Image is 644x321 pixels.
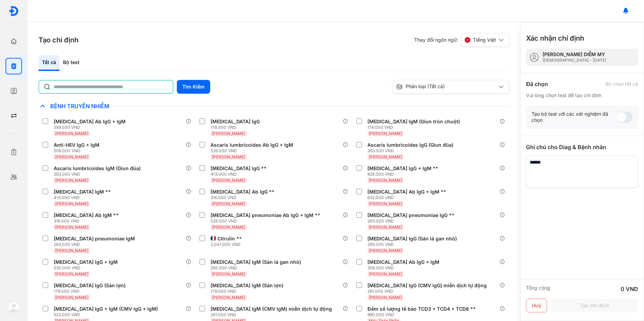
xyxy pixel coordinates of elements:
span: [PERSON_NAME] [55,295,88,300]
div: [MEDICAL_DATA] IgG + IgM [54,259,118,265]
img: logo [9,6,19,16]
button: Tìm Kiếm [177,80,210,94]
div: 263.000 VND [54,242,138,247]
div: Bộ test [60,55,83,71]
div: [MEDICAL_DATA] IgG (Sán lá gan nhỏ) [367,236,457,242]
span: [PERSON_NAME] [55,131,88,136]
div: 508.000 VND [54,148,102,154]
span: [PERSON_NAME] [55,248,88,253]
div: 413.000 VND [54,195,114,200]
div: [MEDICAL_DATA] Ab IgG + IgM ** [367,189,446,195]
div: [MEDICAL_DATA] IgG [211,118,260,125]
span: [PERSON_NAME] [212,201,245,206]
div: [MEDICAL_DATA] IgG + IgM (CMV IgG + IgM) [54,306,158,312]
span: [PERSON_NAME] [212,271,245,277]
div: [MEDICAL_DATA] pneumoniae IgG ** [367,212,454,218]
div: 316.000 VND [211,195,277,200]
div: 265.000 VND [211,265,304,271]
div: [MEDICAL_DATA] IgM ** [54,189,111,195]
span: [PERSON_NAME] [212,154,245,159]
span: [PERSON_NAME] [55,225,88,230]
span: [PERSON_NAME] [212,225,245,230]
span: [PERSON_NAME] [212,178,245,183]
div: Đếm số lượng tế bào TCD3 + TCD4 + TCD8 ** [367,306,476,312]
div: [MEDICAL_DATA] Ab IgG + IgM [54,118,126,125]
div: 179.000 VND [211,289,286,294]
div: 178.000 VND [211,125,262,130]
div: [MEDICAL_DATA] IgM (Sán lá gan nhỏ) [211,259,301,265]
div: 263.000 VND [367,148,456,154]
div: Tổng cộng [526,285,550,293]
div: 263.000 VND [54,172,143,177]
div: [MEDICAL_DATA] IgG (Sán lợn) [54,282,126,289]
div: [MEDICAL_DATA] IgG ** [211,165,267,172]
div: [PERSON_NAME] DIỄM MY [543,51,606,58]
div: 358.000 VND [367,265,442,271]
span: [PERSON_NAME] [369,178,402,183]
div: [MEDICAL_DATA] pneumoniae Ab IgG + IgM ** [211,212,320,218]
span: [PERSON_NAME] [55,271,88,277]
div: 0 VND [621,285,638,293]
div: [MEDICAL_DATA] IgM (Sán lợn) [211,282,283,289]
div: [DEMOGRAPHIC_DATA] - [DATE] [543,58,606,63]
div: 261.000 VND [211,312,335,318]
div: [MEDICAL_DATA] IgG (CMV IgG) miễn dịch tự động [367,282,487,289]
h3: Tạo chỉ định [39,35,78,45]
span: [PERSON_NAME] [369,201,402,206]
div: [MEDICAL_DATA] IgG + IgM ** [367,165,438,172]
div: [MEDICAL_DATA] pneumoniae IgM [54,236,135,242]
div: 178.000 VND [367,125,463,130]
div: Bỏ chọn tất cả [605,81,638,87]
div: 356.000 VND [54,125,128,130]
button: Huỷ [526,299,547,312]
span: [PERSON_NAME] [369,131,402,136]
span: [PERSON_NAME] [369,295,402,300]
div: 179.000 VND [54,289,128,294]
span: [PERSON_NAME] [369,225,402,230]
div: 890.000 VND [367,312,479,318]
button: Tạo chỉ định [551,299,638,312]
div: Thay đổi ngôn ngữ: [414,33,509,47]
span: [PERSON_NAME] [369,271,402,277]
span: [PERSON_NAME] [212,295,245,300]
div: 413.000 VND [211,172,269,177]
div: 826.000 VND [367,172,441,177]
span: Tiếng Việt [473,37,496,43]
span: Bệnh Truyền Nhiễm [47,103,113,110]
h3: Xác nhận chỉ định [526,33,584,43]
div: [MEDICAL_DATA] Ab IgG + IgM [367,259,439,265]
div: 526.000 VND [211,218,323,224]
div: Ascaris lumbricoides Ab IgG + IgM [211,142,293,148]
div: 316.000 VND [54,218,121,224]
div: 632.000 VND [367,195,449,200]
div: Tất cả [39,55,60,71]
div: Ascaris lumbricoides IgM (Giun đũa) [54,165,141,172]
div: [MEDICAL_DATA] Ab IgG ** [211,189,275,195]
div: 263.000 VND [367,218,457,224]
div: 530.000 VND [54,265,120,271]
div: Ghi chú cho Diag & Bệnh nhân [526,143,638,151]
img: logo [8,302,19,313]
div: [MEDICAL_DATA] IgM (CMV IgM) miễn dịch tự động [211,306,332,312]
div: 522.000 VND [54,312,161,318]
div: Đã chọn [526,80,548,88]
div: Vui lòng chọn test để tạo chỉ định [526,92,638,99]
div: Anti-HEV IgG + IgM [54,142,99,148]
div: Tạo bộ test với các xét nghiệm đã chọn [532,111,616,123]
span: [PERSON_NAME] [55,178,88,183]
div: Citrulin ** [217,236,242,242]
span: [PERSON_NAME] [369,154,402,159]
div: Phân loại (Tất cả) [396,83,497,90]
span: [PERSON_NAME] [55,201,88,206]
div: [MEDICAL_DATA] Ab IgM ** [54,212,119,218]
span: [PERSON_NAME] [55,154,88,159]
div: 526.000 VND [211,148,296,154]
div: Ascaris lumbricoides IgG (Giun đũa) [367,142,453,148]
div: [MEDICAL_DATA] IgM (Giun tròn chuột) [367,118,460,125]
div: 265.000 VND [367,242,460,247]
div: 2.041.000 VND [211,242,245,247]
span: [PERSON_NAME] [212,131,245,136]
div: 261.000 VND [367,289,490,294]
span: [PERSON_NAME] [369,248,402,253]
